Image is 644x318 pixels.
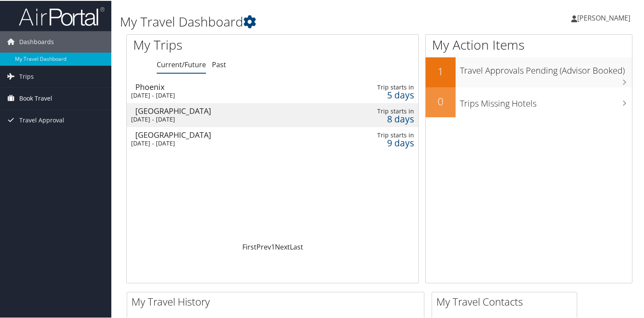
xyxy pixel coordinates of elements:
span: Travel Approval [19,109,64,130]
a: First [242,241,256,251]
div: 8 days [355,114,414,122]
a: Prev [256,241,271,251]
div: [GEOGRAPHIC_DATA] [135,106,328,114]
div: Trip starts in [355,83,414,90]
h2: My Travel History [131,294,424,308]
a: Current/Future [157,59,206,68]
a: Last [290,241,303,251]
a: 1Travel Approvals Pending (Advisor Booked) [426,56,632,86]
a: 0Trips Missing Hotels [426,86,632,116]
span: Trips [19,65,34,86]
h1: My Trips [133,35,290,53]
h1: My Action Items [426,35,632,53]
div: [GEOGRAPHIC_DATA] [135,130,328,138]
h3: Travel Approvals Pending (Advisor Booked) [460,59,632,76]
a: 1 [271,241,275,251]
a: Next [275,241,290,251]
div: Trip starts in [355,107,414,114]
div: [DATE] - [DATE] [131,91,323,98]
h2: 0 [426,93,456,108]
span: Book Travel [19,87,52,108]
span: Dashboards [19,30,54,52]
img: airportal-logo.png [19,6,104,26]
div: Phoenix [135,82,328,90]
div: [DATE] - [DATE] [131,139,323,146]
div: 5 days [355,90,414,98]
h2: 1 [426,63,456,78]
div: [DATE] - [DATE] [131,115,323,122]
h1: My Travel Dashboard [120,12,466,30]
a: Past [212,59,226,68]
div: 9 days [355,138,414,146]
span: [PERSON_NAME] [577,12,630,22]
h2: My Travel Contacts [436,294,577,308]
a: [PERSON_NAME] [571,4,639,30]
h3: Trips Missing Hotels [460,92,632,109]
div: Trip starts in [355,131,414,138]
